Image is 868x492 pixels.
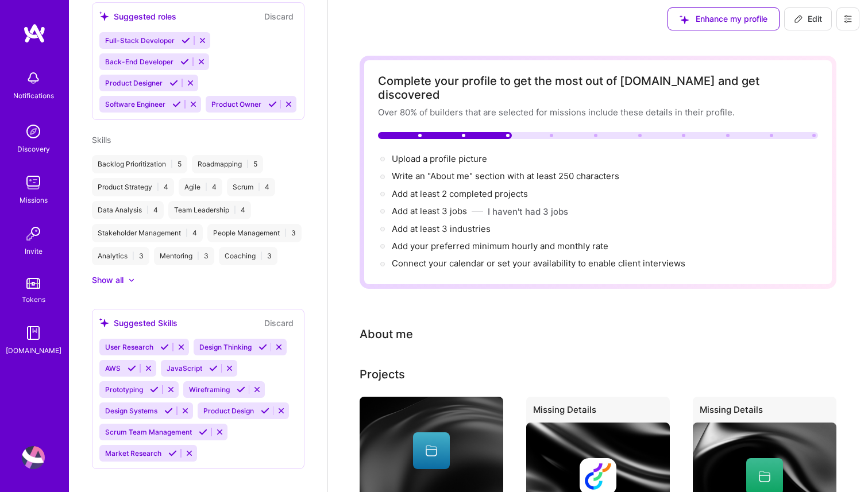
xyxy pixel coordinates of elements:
span: | [205,183,207,192]
img: teamwork [22,171,45,194]
i: Accept [180,57,189,66]
span: | [246,160,249,169]
button: Discard [261,316,297,330]
span: | [132,251,134,261]
img: discovery [22,120,45,143]
div: Suggested Skills [99,317,178,329]
div: Agile 4 [179,178,222,196]
span: Add at least 2 completed projects [392,188,528,199]
i: Accept [128,364,136,373]
div: Scrum 4 [227,178,275,196]
span: Add at least 3 jobs [392,206,467,216]
div: Show all [92,274,124,286]
i: Reject [225,364,234,373]
span: Add your preferred minimum hourly and monthly rate [392,241,608,251]
i: Reject [185,449,194,458]
button: Discard [261,10,297,23]
i: Reject [144,364,153,373]
span: | [284,228,287,238]
span: Prototyping [105,385,143,394]
span: Add at least 3 industries [392,223,491,234]
div: Projects [360,366,405,383]
i: Reject [253,385,261,394]
i: Accept [169,79,178,87]
div: Tokens [22,293,45,305]
div: Team Leadership 4 [168,201,251,219]
button: Enhance my profile [668,7,780,30]
img: bell [22,67,45,90]
span: Connect your calendar or set your availability to enable client interviews [392,258,685,269]
a: User Avatar [19,446,48,469]
div: Notifications [13,90,54,102]
span: | [186,228,188,238]
span: Write an "About me" section with at least 250 characters [392,171,622,181]
div: Data Analysis 4 [92,201,164,219]
img: logo [23,23,46,44]
img: User Avatar [22,446,45,469]
span: | [157,183,159,192]
span: Market Research [105,449,161,458]
i: Reject [186,79,195,87]
span: | [146,206,149,215]
div: Discovery [17,143,50,155]
span: Wireframing [189,385,230,394]
i: Reject [215,428,224,436]
i: Reject [189,100,198,109]
span: Software Engineer [105,100,165,109]
span: Back-End Developer [105,57,173,66]
span: Product Designer [105,79,163,87]
i: Reject [167,385,175,394]
div: Suggested roles [99,10,176,22]
i: Reject [198,36,207,45]
button: I haven't had 3 jobs [488,206,568,218]
div: Backlog Prioritization 5 [92,155,187,173]
i: Accept [259,343,267,351]
div: Coaching 3 [219,247,277,265]
div: Invite [25,245,43,257]
i: icon SuggestedTeams [99,11,109,21]
i: Reject [284,100,293,109]
i: Accept [261,406,269,415]
div: Missing Details [693,397,836,427]
i: Accept [168,449,177,458]
span: | [258,183,260,192]
i: Accept [182,36,190,45]
div: Missing Details [526,397,670,427]
i: Accept [150,385,159,394]
span: Edit [794,13,822,25]
i: Accept [209,364,218,373]
i: Accept [172,100,181,109]
span: | [197,251,199,261]
button: Edit [784,7,832,30]
div: Over 80% of builders that are selected for missions include these details in their profile. [378,106,818,118]
span: Design Thinking [199,343,252,351]
img: tokens [26,278,40,289]
span: JavaScript [167,364,202,373]
i: Reject [197,57,206,66]
span: AWS [105,364,121,373]
span: Skills [92,135,111,145]
span: | [171,160,173,169]
div: Product Strategy 4 [92,178,174,196]
div: Roadmapping 5 [192,155,263,173]
i: icon SuggestedTeams [680,15,689,24]
span: Design Systems [105,406,157,415]
div: Stakeholder Management 4 [92,224,203,242]
div: Mentoring 3 [154,247,214,265]
div: Complete your profile to get the most out of [DOMAIN_NAME] and get discovered [378,74,818,102]
i: Accept [160,343,169,351]
span: Scrum Team Management [105,428,192,436]
span: User Research [105,343,153,351]
span: Product Owner [211,100,261,109]
span: | [260,251,263,261]
span: Enhance my profile [680,13,767,25]
span: Upload a profile picture [392,153,487,164]
i: Reject [275,343,283,351]
div: People Management 3 [207,224,302,242]
i: Accept [164,406,173,415]
img: guide book [22,321,45,344]
span: Product Design [203,406,254,415]
i: Reject [181,406,190,415]
i: Accept [268,100,277,109]
i: Accept [237,385,245,394]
